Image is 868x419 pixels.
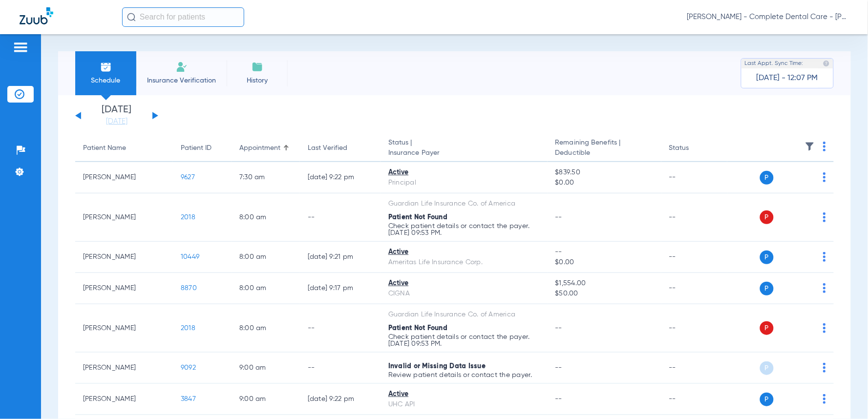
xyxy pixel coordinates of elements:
[687,12,848,22] span: [PERSON_NAME] - Complete Dental Care - [PERSON_NAME] [PERSON_NAME], DDS, [GEOGRAPHIC_DATA]
[75,353,173,384] td: [PERSON_NAME]
[75,384,173,415] td: [PERSON_NAME]
[555,214,563,221] span: --
[760,251,774,264] span: P
[181,253,199,260] span: 10449
[823,60,830,67] img: last sync help info
[13,42,28,53] img: hamburger-icon
[555,148,654,158] span: Deductible
[20,7,53,24] img: Zuub Logo
[234,76,280,85] span: History
[555,178,654,188] span: $0.00
[823,363,826,373] img: group-dot-blue.svg
[75,193,173,242] td: [PERSON_NAME]
[232,304,300,353] td: 8:00 AM
[760,171,774,185] span: P
[819,372,868,419] div: Chat Widget
[661,384,727,415] td: --
[144,76,219,85] span: Insurance Verification
[661,193,727,242] td: --
[805,142,815,151] img: filter.svg
[239,143,292,153] div: Appointment
[75,162,173,193] td: [PERSON_NAME]
[388,223,540,236] p: Check patient details or contact the payer. [DATE] 09:53 PM.
[83,76,129,85] span: Schedule
[388,372,540,378] p: Review patient details or contact the payer.
[388,334,540,347] p: Check patient details or contact the payer. [DATE] 09:53 PM.
[388,178,540,188] div: Principal
[308,143,373,153] div: Last Verified
[555,364,563,371] span: --
[75,304,173,353] td: [PERSON_NAME]
[388,389,540,399] div: Active
[661,162,727,193] td: --
[232,384,300,415] td: 9:00 AM
[388,289,540,299] div: CIGNA
[388,399,540,410] div: UHC API
[760,282,774,295] span: P
[555,396,563,402] span: --
[75,242,173,273] td: [PERSON_NAME]
[381,135,548,162] th: Status |
[252,61,263,73] img: History
[388,247,540,257] div: Active
[300,193,381,242] td: --
[176,61,188,73] img: Manual Insurance Verification
[760,321,774,335] span: P
[127,13,136,21] img: Search Icon
[555,289,654,299] span: $50.00
[300,384,381,415] td: [DATE] 9:22 PM
[823,252,826,262] img: group-dot-blue.svg
[661,353,727,384] td: --
[388,168,540,178] div: Active
[232,353,300,384] td: 9:00 AM
[181,143,224,153] div: Patient ID
[555,278,654,289] span: $1,554.00
[661,242,727,273] td: --
[300,162,381,193] td: [DATE] 9:22 PM
[300,273,381,304] td: [DATE] 9:17 PM
[181,143,212,153] div: Patient ID
[555,247,654,257] span: --
[388,148,540,158] span: Insurance Payer
[232,193,300,242] td: 8:00 AM
[181,174,195,181] span: 9627
[388,325,447,332] span: Patient Not Found
[300,353,381,384] td: --
[661,273,727,304] td: --
[388,214,447,221] span: Patient Not Found
[555,257,654,268] span: $0.00
[388,257,540,268] div: Ameritas Life Insurance Corp.
[87,117,146,126] a: [DATE]
[823,283,826,293] img: group-dot-blue.svg
[388,363,486,370] span: Invalid or Missing Data Issue
[760,210,774,224] span: P
[181,396,196,402] span: 3847
[823,172,826,182] img: group-dot-blue.svg
[555,325,563,332] span: --
[181,325,195,332] span: 2018
[300,304,381,353] td: --
[87,105,146,126] li: [DATE]
[308,143,347,153] div: Last Verified
[661,304,727,353] td: --
[181,285,197,292] span: 8870
[823,212,826,222] img: group-dot-blue.svg
[232,273,300,304] td: 8:00 AM
[388,310,540,320] div: Guardian Life Insurance Co. of America
[232,242,300,273] td: 8:00 AM
[555,168,654,178] span: $839.50
[239,143,280,153] div: Appointment
[100,61,112,73] img: Schedule
[122,7,244,27] input: Search for patients
[388,199,540,209] div: Guardian Life Insurance Co. of America
[232,162,300,193] td: 7:30 AM
[75,273,173,304] td: [PERSON_NAME]
[661,135,727,162] th: Status
[760,393,774,406] span: P
[823,323,826,333] img: group-dot-blue.svg
[181,364,196,371] span: 9092
[388,278,540,289] div: Active
[823,142,826,151] img: group-dot-blue.svg
[757,73,818,83] span: [DATE] - 12:07 PM
[745,59,804,68] span: Last Appt. Sync Time:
